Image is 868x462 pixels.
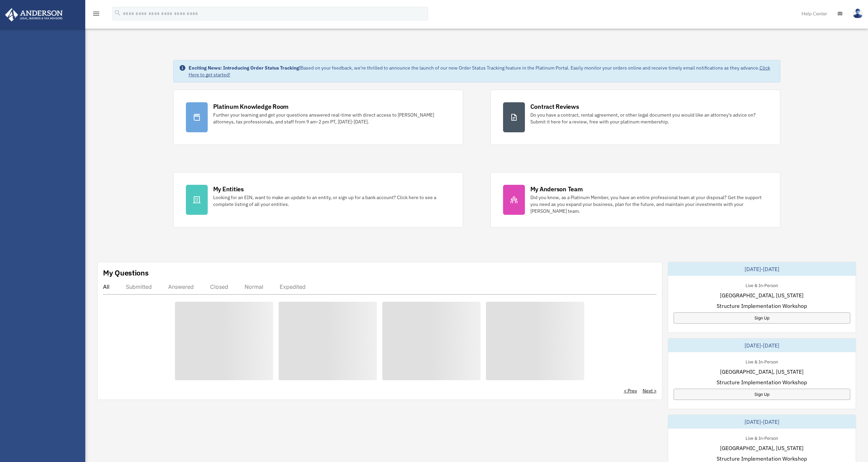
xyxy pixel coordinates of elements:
a: menu [92,12,100,18]
div: Looking for an EIN, want to make an update to an entity, or sign up for a bank account? Click her... [213,194,451,208]
div: My Anderson Team [530,185,583,193]
img: Anderson Advisors Platinum Portal [3,8,65,21]
div: Live & In-Person [740,358,783,365]
div: [DATE]-[DATE] [668,339,856,352]
div: Based on your feedback, we're thrilled to announce the launch of our new Order Status Tracking fe... [189,64,775,78]
div: [DATE]-[DATE] [668,262,856,276]
div: Live & In-Person [740,281,783,288]
span: [GEOGRAPHIC_DATA], [US_STATE] [720,368,804,376]
div: Answered [168,283,194,290]
div: Expedited [280,283,306,290]
div: Contract Reviews [530,102,579,111]
a: Contract Reviews Do you have a contract, rental agreement, or other legal document you would like... [490,90,780,145]
i: menu [92,10,100,18]
a: < Prev [624,387,637,394]
div: [DATE]-[DATE] [668,415,856,429]
div: Live & In-Person [740,434,783,441]
img: User Pic [853,9,863,18]
a: Click Here to get started! [189,65,770,78]
div: Did you know, as a Platinum Member, you have an entire professional team at your disposal? Get th... [530,194,768,214]
div: Do you have a contract, rental agreement, or other legal document you would like an attorney's ad... [530,111,768,125]
div: All [103,283,109,290]
div: Submitted [126,283,152,290]
div: My Questions [103,268,149,278]
span: [GEOGRAPHIC_DATA], [US_STATE] [720,291,804,299]
a: Sign Up [674,312,850,324]
a: Platinum Knowledge Room Further your learning and get your questions answered real-time with dire... [173,90,463,145]
a: My Entities Looking for an EIN, want to make an update to an entity, or sign up for a bank accoun... [173,172,463,227]
span: Structure Implementation Workshop [717,302,807,310]
a: My Anderson Team Did you know, as a Platinum Member, you have an entire professional team at your... [490,172,780,227]
a: Next > [643,387,657,394]
span: Structure Implementation Workshop [717,378,807,386]
div: Normal [245,283,263,290]
div: Further your learning and get your questions answered real-time with direct access to [PERSON_NAM... [213,111,451,125]
div: Closed [210,283,228,290]
i: search [114,9,121,17]
a: Sign Up [674,389,850,400]
span: [GEOGRAPHIC_DATA], [US_STATE] [720,444,804,452]
div: My Entities [213,185,244,193]
div: Platinum Knowledge Room [213,102,289,111]
strong: Exciting News: Introducing Order Status Tracking! [189,65,300,71]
